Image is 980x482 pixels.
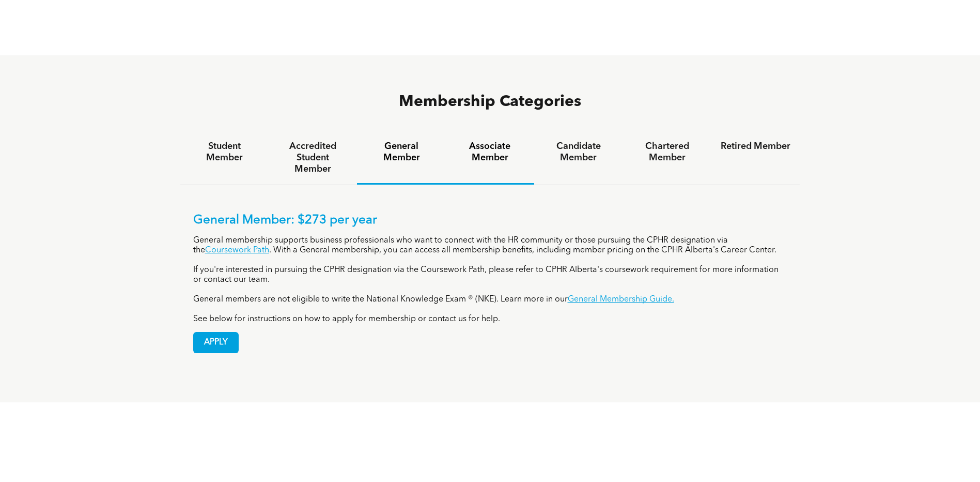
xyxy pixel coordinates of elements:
p: See below for instructions on how to apply for membership or contact us for help. [193,314,787,324]
a: General Membership Guide. [568,295,674,304]
h4: Associate Member [455,141,525,163]
h4: Accredited Student Member [278,141,348,175]
h4: General Member [366,141,436,163]
h4: Student Member [190,141,259,163]
p: General members are not eligible to write the National Knowledge Exam ® (NKE). Learn more in our [193,295,787,305]
h4: Chartered Member [632,141,702,163]
span: Membership Categories [399,94,581,110]
span: APPLY [194,333,238,353]
p: General membership supports business professionals who want to connect with the HR community or t... [193,236,787,255]
a: Coursework Path [205,246,269,254]
h4: Retired Member [721,141,790,152]
a: APPLY [193,332,239,353]
p: General Member: $273 per year [193,213,787,228]
h4: Candidate Member [543,141,613,163]
p: If you're interested in pursuing the CPHR designation via the Coursework Path, please refer to CP... [193,265,787,285]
